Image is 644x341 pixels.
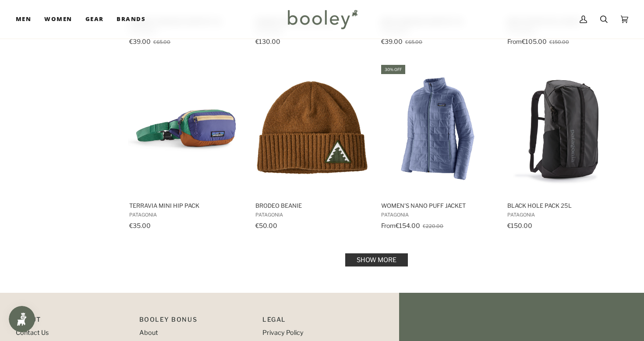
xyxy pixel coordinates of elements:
[255,222,277,229] span: €50.00
[549,39,569,45] span: €150.00
[507,222,532,229] span: €150.00
[255,202,369,210] span: Brodeo Beanie
[129,222,151,229] span: €35.00
[16,315,131,328] p: Pipeline_Footer Main
[381,222,396,229] span: From
[522,38,547,45] span: €105.00
[381,65,405,74] div: 30% off
[507,38,522,45] span: From
[506,64,622,232] a: Black Hole Pack 25L
[284,7,361,32] img: Booley
[129,38,151,45] span: €39.00
[129,212,243,218] span: Patagonia
[255,38,280,45] span: €130.00
[255,212,369,218] span: Patagonia
[507,202,621,210] span: Black Hole Pack 25L
[16,15,31,24] span: Men
[380,64,496,232] a: Women's Nano Puff Jacket
[16,329,49,337] a: Contact Us
[128,64,244,232] a: Terravia Mini Hip Pack
[381,202,495,210] span: Women's Nano Puff Jacket
[405,39,422,45] span: €65.00
[381,38,403,45] span: €39.00
[128,71,244,188] img: Patagonia Terravia Mini Hip Pack Solstice Purple - Booley Galway
[9,306,35,332] iframe: Button to open loyalty program pop-up
[506,71,622,188] img: Patagonia Black Hole Pack 25L Black / Black - Booley Galway
[254,64,370,232] a: Brodeo Beanie
[262,315,377,328] p: Pipeline_Footer Sub
[129,256,624,264] div: Pagination
[262,329,304,337] a: Privacy Policy
[139,329,158,337] a: About
[345,253,408,266] a: Show more
[381,212,495,218] span: Patagonia
[44,15,72,24] span: Women
[254,71,370,188] img: Patagonia Brodeo Beanie Dawn Tracks Patch: Shelter Brown - Booley Galway
[129,202,243,210] span: Terravia Mini Hip Pack
[396,222,420,229] span: €154.00
[117,15,145,24] span: Brands
[423,223,443,229] span: €220.00
[139,315,254,328] p: Booley Bonus
[85,15,104,24] span: Gear
[380,71,496,188] img: Patagonia Women's Nano Puff Jacket Current Blue - Booley Galway
[153,39,170,45] span: €65.00
[507,212,621,218] span: Patagonia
